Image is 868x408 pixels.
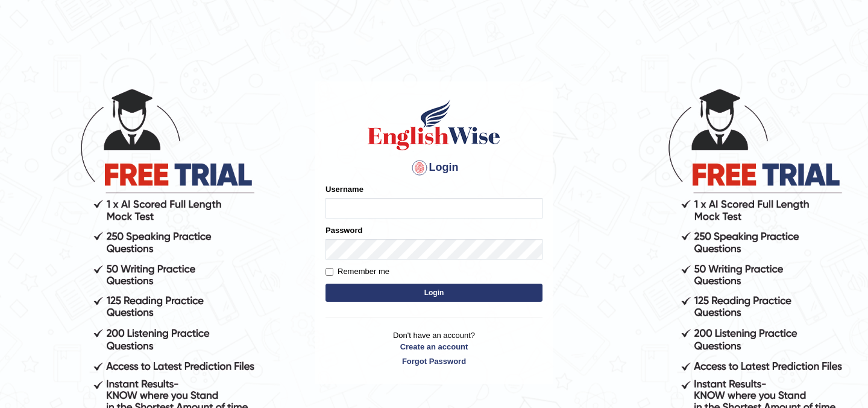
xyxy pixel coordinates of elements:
[325,355,542,367] a: Forgot Password
[325,268,333,276] input: Remember me
[325,341,542,352] a: Create an account
[365,98,503,152] img: Logo of English Wise sign in for intelligent practice with AI
[325,330,542,367] p: Don't have an account?
[325,225,362,236] label: Password
[325,284,542,302] button: Login
[325,158,542,177] h4: Login
[325,183,363,195] label: Username
[325,266,389,278] label: Remember me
